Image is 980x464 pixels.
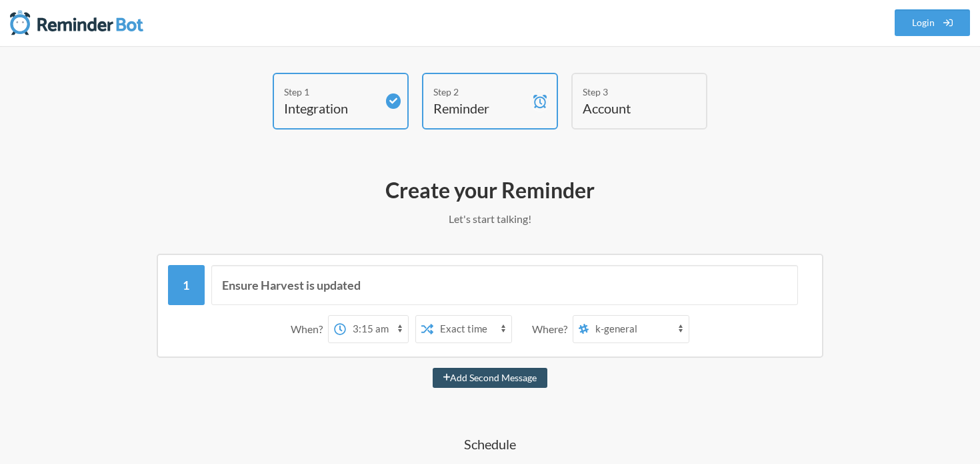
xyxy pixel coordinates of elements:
[103,211,877,227] p: Let's start talking!
[532,315,573,343] div: Where?
[895,9,971,36] a: Login
[10,9,143,36] img: Reminder Bot
[103,435,877,453] h4: Schedule
[284,85,377,99] div: Step 1
[284,99,377,118] h4: Integration
[433,99,527,118] h4: Reminder
[103,176,877,204] h2: Create your Reminder
[211,265,799,305] input: Message
[583,85,676,99] div: Step 3
[291,315,328,343] div: When?
[433,368,548,388] button: Add Second Message
[433,85,527,99] div: Step 2
[583,99,676,118] h4: Account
